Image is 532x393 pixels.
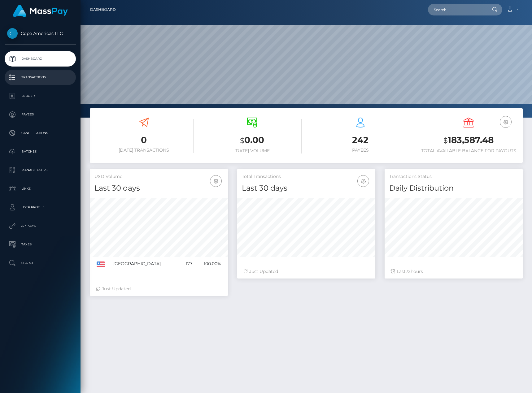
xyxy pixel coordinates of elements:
h4: Daily Distribution [389,183,518,194]
td: [GEOGRAPHIC_DATA] [111,257,180,271]
p: Payees [7,110,73,119]
p: Batches [7,147,73,156]
a: Ledger [5,88,76,104]
td: 100.00% [194,257,223,271]
p: API Keys [7,221,73,231]
p: User Profile [7,203,73,212]
input: Search... [428,4,486,15]
h4: Last 30 days [94,183,223,194]
a: Links [5,181,76,196]
h6: Total Available Balance for Payouts [419,148,518,153]
p: Cancellations [7,128,73,138]
div: Just Updated [243,268,369,275]
h6: Payees [311,148,410,153]
small: $ [443,136,448,145]
img: Cope Americas LLC [7,28,18,39]
a: Search [5,255,76,271]
a: Dashboard [5,51,76,67]
h6: [DATE] Transactions [94,148,194,153]
h5: Total Transactions [242,174,371,180]
p: Manage Users [7,166,73,175]
a: User Profile [5,200,76,215]
p: Transactions [7,73,73,82]
a: Cancellations [5,125,76,141]
a: Payees [5,107,76,122]
p: Dashboard [7,54,73,63]
h3: 242 [311,134,410,146]
h5: USD Volume [94,174,223,180]
p: Taxes [7,240,73,249]
h3: 0.00 [203,134,302,147]
a: Batches [5,144,76,159]
span: Cope Americas LLC [5,31,76,36]
p: Links [7,184,73,193]
small: $ [240,136,244,145]
h6: [DATE] Volume [203,148,302,153]
div: Last hours [391,268,517,275]
img: MassPay Logo [13,5,68,17]
span: 72 [406,269,411,274]
p: Search [7,258,73,268]
img: US.png [97,261,105,267]
td: 177 [180,257,194,271]
h3: 183,587.48 [419,134,518,147]
h5: Transactions Status [389,174,518,180]
a: Manage Users [5,162,76,178]
a: Dashboard [90,3,116,16]
a: Transactions [5,70,76,85]
p: Ledger [7,91,73,101]
div: Just Updated [96,286,222,292]
h3: 0 [94,134,194,146]
a: Taxes [5,237,76,252]
h4: Last 30 days [242,183,371,194]
a: API Keys [5,218,76,234]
